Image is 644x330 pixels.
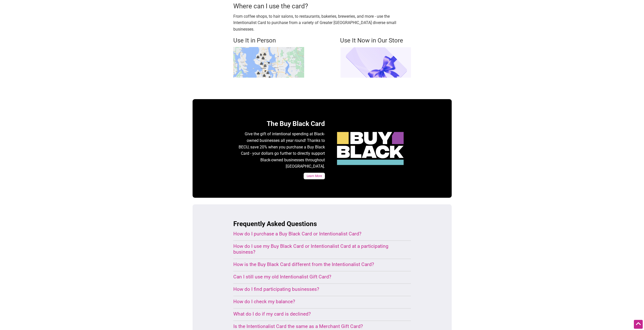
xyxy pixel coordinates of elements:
summary: What do I do if my card is declined? [233,311,399,317]
h3: Frequently Asked Questions [233,219,411,228]
h4: Use It Now in Our Store [340,36,411,45]
a: Learn More [304,173,325,179]
details: The old Intentionalist Gift Card is no longer an in-person payment option at participating small ... [233,274,399,281]
h3: Where can I use the card? [233,2,411,11]
div: Scroll Back to Top [634,320,643,329]
img: Black Black Friday Card [335,130,406,167]
h4: Use It in Person [233,36,304,45]
p: From coffee shops, to hair salons, to restaurants, bakeries, breweries, and more - use the Intent... [233,13,411,33]
summary: How do I find participating businesses? [233,286,399,292]
p: Give the gift of intentional spending at Black-owned businesses all year round! Thanks to BECU, s... [238,131,325,170]
details: to view participating businesses in the Buy Black Card network and to view participating business... [233,286,399,293]
summary: Can I still use my old Intentionalist Gift Card? [233,274,399,280]
details: Physical cards are swiped at the register, exactly like a credit card. For digital cards, simply ... [233,243,399,256]
h3: The Buy Black Card [238,119,325,128]
details: The Buy Black Card can be used to purchase from participating Black-owned businesses. The Intenti... [233,261,399,269]
summary: How do I purchase a Buy Black Card or Intentionalist Card? [233,231,399,237]
details: Both cards are available in the , with the option to select a physical or digital card. [233,231,399,238]
summary: Is the Intentionalist Card the same as a Merchant Gift Card? [233,323,399,329]
img: Buy Black map [233,47,304,78]
details: When logged into your Intentionalist Account, you can access your balance from the Cards list. [233,299,399,306]
summary: How is the Buy Black Card different from the Intentionalist Card? [233,261,399,267]
summary: How do I check my balance? [233,299,399,304]
img: Intentionalist Store [340,47,411,78]
details: You can first check your balance through your Intentionalist Account. For further support, you ca... [233,311,399,318]
summary: How do I use my Buy Black Card or Intentionalist Card at a participating business? [233,243,399,255]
